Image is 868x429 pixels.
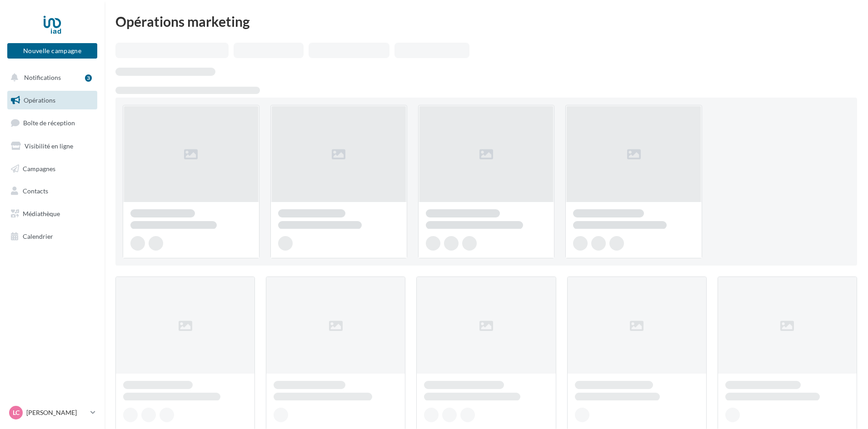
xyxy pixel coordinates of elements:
button: Notifications 3 [5,68,95,87]
span: Médiathèque [23,210,60,217]
a: Contacts [5,182,99,201]
a: Médiathèque [5,204,99,223]
span: Calendrier [23,232,53,240]
span: Visibilité en ligne [25,142,73,150]
a: Opérations [5,91,99,110]
a: LC [PERSON_NAME] [7,404,97,421]
a: Boîte de réception [5,113,99,133]
span: Opérations [24,96,55,104]
button: Nouvelle campagne [7,43,97,59]
a: Calendrier [5,227,99,246]
a: Campagnes [5,159,99,178]
span: Campagnes [23,164,55,172]
div: Opérations marketing [115,15,857,28]
span: Boîte de réception [23,119,75,127]
span: Notifications [24,74,61,81]
div: 3 [85,74,92,82]
p: [PERSON_NAME] [26,408,87,417]
span: Contacts [23,187,48,195]
a: Visibilité en ligne [5,137,99,156]
span: LC [13,408,20,417]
